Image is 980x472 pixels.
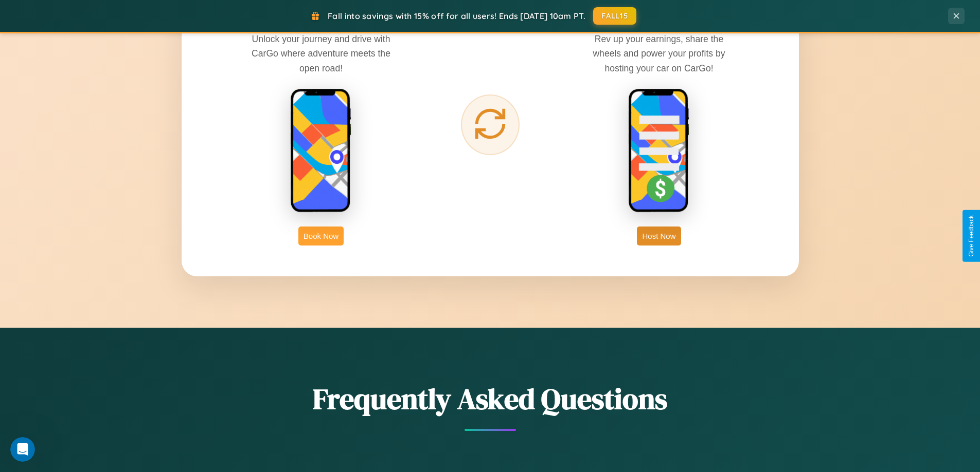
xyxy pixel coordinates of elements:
button: Book Now [298,226,344,246]
button: Host Now [637,226,681,246]
img: host phone [628,88,690,214]
div: Give Feedback [968,215,975,257]
img: rent phone [290,88,352,214]
h2: Frequently Asked Questions [182,379,799,419]
iframe: Intercom live chat [10,437,35,462]
button: FALL15 [593,7,636,25]
p: Rev up your earnings, share the wheels and power your profits by hosting your car on CarGo! [582,32,736,75]
span: Fall into savings with 15% off for all users! Ends [DATE] 10am PT. [328,11,585,21]
p: Unlock your journey and drive with CarGo where adventure meets the open road! [244,32,398,75]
